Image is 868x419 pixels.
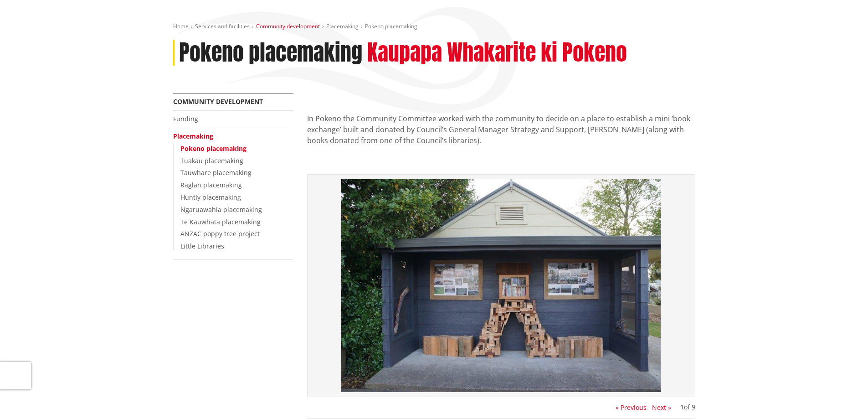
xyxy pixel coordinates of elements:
[180,205,262,214] a: Ngaruawahia placemaking
[307,113,695,146] p: In Pokeno the Community Committee worked with the community to decide on a place to establish a m...
[616,404,647,411] button: « Previous
[180,229,260,238] a: ANZAC poppy tree project
[180,217,261,226] a: Te Kauwhata placemaking
[367,40,627,66] h2: Kaupapa Whakarite ki Pokeno
[326,22,359,30] a: Placemaking
[312,179,690,392] img: DSC00212
[173,132,213,140] a: Placemaking
[180,144,247,153] a: Pokeno placemaking
[195,22,250,30] a: Services and facilities
[256,22,320,30] a: Community development
[180,168,252,177] a: Tauwhare placemaking
[826,381,859,414] iframe: Messenger Launcher
[173,23,695,31] nav: breadcrumb
[680,404,695,410] div: of 9
[365,22,417,30] span: Pokeno placemaking
[180,181,242,189] a: Raglan placemaking
[680,403,684,411] span: 1
[180,242,224,250] a: Little Libraries
[173,114,198,123] a: Funding
[173,22,189,30] a: Home
[180,156,243,165] a: Tuakau placemaking
[652,404,671,411] button: Next »
[173,97,263,106] a: Community development
[180,193,241,202] a: Huntly placemaking
[179,40,362,66] h1: Pokeno placemaking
